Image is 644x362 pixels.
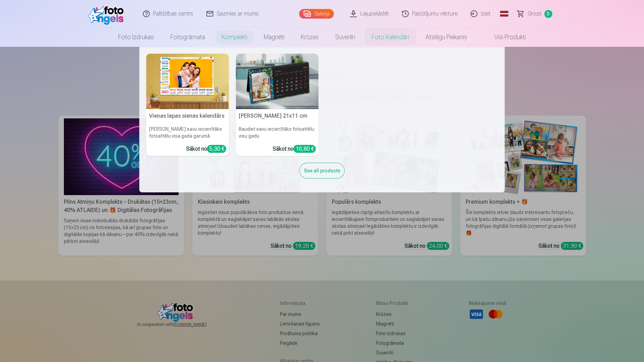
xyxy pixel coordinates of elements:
[294,145,316,153] div: 10,80 €
[300,167,345,174] a: See all products
[363,28,417,47] a: Foto kalendāri
[146,54,229,156] a: Vienas lapas sienas kalendārsVienas lapas sienas kalendārs[PERSON_NAME] savu iecienītāko fotoattē...
[236,54,319,156] a: Galda kalendārs 21x11 cm[PERSON_NAME] 21x11 cmBaudiet savu iecienītāko fotoattēlu visu gaduSākot ...
[236,54,319,109] img: Galda kalendārs 21x11 cm
[544,10,552,18] span: 0
[110,28,162,47] a: Foto izdrukas
[146,123,229,142] h6: [PERSON_NAME] savu iecienītāko fotoattēlu visa gada garumā
[162,28,213,47] a: Fotogrāmata
[417,28,475,47] a: Atslēgu piekariņi
[236,109,319,123] h5: [PERSON_NAME] 21x11 cm
[213,28,256,47] a: Komplekti
[146,109,229,123] h5: Vienas lapas sienas kalendārs
[207,145,226,153] div: 5,30 €
[528,10,542,18] span: Grozs
[300,163,345,179] div: See all products
[299,9,334,19] a: Galerija
[293,28,327,47] a: Krūzes
[475,28,534,47] a: Visi produkti
[327,28,363,47] a: Suvenīri
[146,54,229,109] img: Vienas lapas sienas kalendārs
[273,145,316,153] div: Sākot no
[88,3,127,25] img: /fa1
[236,123,319,142] h6: Baudiet savu iecienītāko fotoattēlu visu gadu
[256,28,293,47] a: Magnēti
[186,145,226,153] div: Sākot no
